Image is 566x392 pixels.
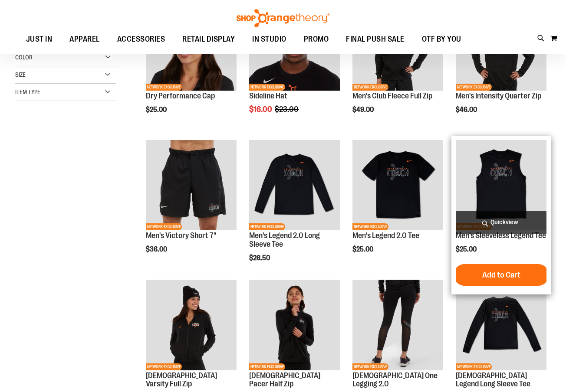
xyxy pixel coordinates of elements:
span: NETWORK EXCLUSIVE [249,223,285,230]
div: product [348,136,448,275]
span: $26.50 [249,254,271,262]
a: OTF Mens Coach FA23 Legend 2.0 LS Tee - Black primary imageNETWORK EXCLUSIVE [249,140,340,232]
img: OTF Ladies Coach FA23 Pacer Half Zip - Black primary image [249,280,340,370]
a: [DEMOGRAPHIC_DATA] Varsity Full Zip [146,371,217,389]
span: PROMO [304,29,329,49]
span: NETWORK EXCLUSIVE [249,84,285,91]
span: Item Type [15,88,40,95]
span: ACCESSORIES [117,29,165,49]
div: product [245,136,344,284]
span: RETAIL DISPLAY [182,29,235,49]
span: NETWORK EXCLUSIVE [352,363,388,370]
a: OTF BY YOU [413,29,470,49]
img: OTF Mens Coach FA23 Legend 2.0 LS Tee - Black primary image [249,140,340,231]
span: NETWORK EXCLUSIVE [456,84,492,91]
a: ACCESSORIES [109,29,174,49]
span: Color [15,54,33,61]
a: FINAL PUSH SALE [337,29,413,49]
img: OTF Ladies Coach FA23 Legend LS Tee - Black primary image [456,280,546,370]
span: NETWORK EXCLUSIVE [249,363,285,370]
a: OTF Mens Coach FA23 Legend Sleeveless Tee - Black primary imageNETWORK EXCLUSIVE [456,140,546,232]
span: APPAREL [69,29,100,49]
img: OTF Ladies Coach FA23 Varsity Full Zip - Black primary image [146,280,237,370]
a: Men's Club Fleece Full Zip [352,91,432,100]
span: NETWORK EXCLUSIVE [146,223,182,230]
a: Men's Legend 2.0 Tee [352,231,419,240]
span: $49.00 [352,106,375,114]
a: Men's Legend 2.0 Long Sleeve Tee [249,231,320,248]
a: JUST IN [17,29,61,49]
a: OTF Mens Coach FA23 Victory Short - Black primary imageNETWORK EXCLUSIVE [146,140,237,232]
button: Add to Cart [454,264,549,286]
a: OTF Mens Coach FA23 Legend 2.0 SS Tee - Black primary imageNETWORK EXCLUSIVE [352,140,443,232]
img: OTF Ladies Coach FA23 One Legging 2.0 - Black primary image [352,280,443,370]
span: Size [15,71,26,78]
div: product [451,136,551,294]
span: $23.00 [275,105,300,114]
span: $36.00 [146,245,168,253]
span: NETWORK EXCLUSIVE [352,84,388,91]
span: IN STUDIO [252,29,286,49]
span: $25.00 [146,106,168,114]
a: PROMO [295,29,338,49]
img: OTF Mens Coach FA23 Legend Sleeveless Tee - Black primary image [456,140,546,231]
span: NETWORK EXCLUSIVE [146,84,182,91]
span: $25.00 [352,245,375,253]
a: [DEMOGRAPHIC_DATA] Pacer Half Zip [249,371,320,389]
a: OTF Ladies Coach FA23 One Legging 2.0 - Black primary imageNETWORK EXCLUSIVE [352,280,443,372]
a: Sideline Hat [249,91,287,100]
div: product [141,136,241,275]
span: OTF BY YOU [422,29,461,49]
a: OTF Ladies Coach FA23 Varsity Full Zip - Black primary imageNETWORK EXCLUSIVE [146,280,237,372]
span: NETWORK EXCLUSIVE [352,223,388,230]
span: JUST IN [26,29,53,49]
a: [DEMOGRAPHIC_DATA] Legend Long Sleeve Tee [456,371,530,389]
a: RETAIL DISPLAY [174,29,244,49]
span: $16.00 [249,105,273,114]
span: Add to Cart [482,270,520,280]
a: OTF Ladies Coach FA23 Legend LS Tee - Black primary imageNETWORK EXCLUSIVE [456,280,546,372]
span: FINAL PUSH SALE [346,29,405,49]
a: IN STUDIO [244,29,295,49]
a: Men's Sleeveless Legend Tee [456,231,546,240]
span: $46.00 [456,106,478,114]
a: Dry Performance Cap [146,91,215,100]
a: APPAREL [61,29,109,49]
img: OTF Mens Coach FA23 Legend 2.0 SS Tee - Black primary image [352,140,443,231]
span: $25.00 [456,245,478,253]
img: OTF Mens Coach FA23 Victory Short - Black primary image [146,140,237,231]
img: Shop Orangetheory [235,9,331,27]
span: NETWORK EXCLUSIVE [456,363,492,370]
a: OTF Ladies Coach FA23 Pacer Half Zip - Black primary imageNETWORK EXCLUSIVE [249,280,340,372]
a: [DEMOGRAPHIC_DATA] One Legging 2.0 [352,371,438,389]
a: Men's Intensity Quarter Zip [456,91,541,100]
a: Quickview [456,211,546,234]
span: NETWORK EXCLUSIVE [146,363,182,370]
a: Men's Victory Short 7" [146,231,216,240]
